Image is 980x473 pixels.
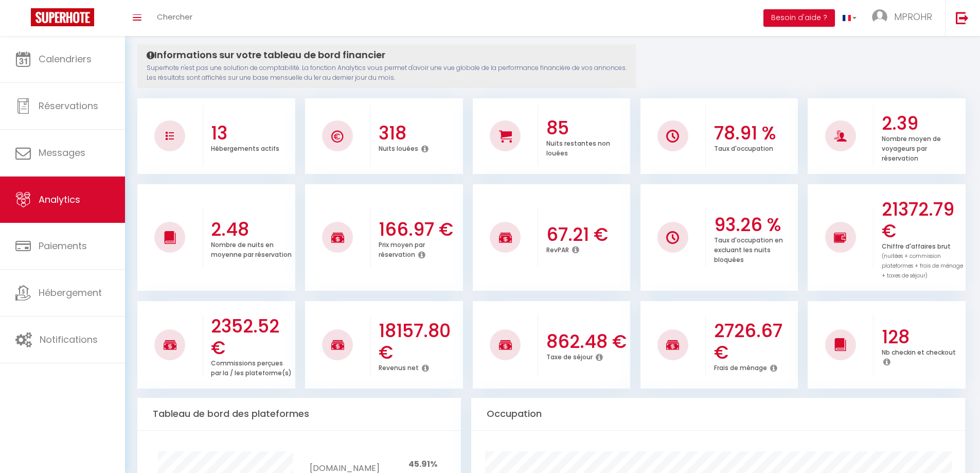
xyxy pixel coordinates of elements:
p: Prix moyen par réservation [379,238,425,259]
h3: 862.48 € [546,331,628,353]
img: Super Booking [31,8,94,26]
span: Réservations [39,99,98,112]
h3: 2352.52 € [211,316,293,359]
h3: 93.26 % [714,214,796,236]
p: Taux d'occupation [714,142,773,153]
h3: 166.97 € [379,219,460,240]
p: Nuits louées [379,142,418,153]
p: Superhote n'est pas une solution de comptabilité. La fonction Analytics vous permet d'avoir une v... [147,63,627,83]
div: Tableau de bord des plateformes [137,398,461,430]
img: NO IMAGE [166,132,174,140]
h3: 2.48 [211,219,293,240]
p: Hébergements actifs [211,142,279,153]
p: RevPAR [546,243,569,254]
span: Paiements [39,239,87,252]
p: Commissions perçues par la / les plateforme(s) [211,357,292,377]
span: 45.91% [408,458,437,470]
p: Frais de ménage [714,361,767,372]
img: NO IMAGE [666,231,679,244]
h3: 78.91 % [714,122,796,144]
img: logout [956,11,969,24]
span: Hébergement [39,286,102,299]
div: Occupation [471,398,965,430]
h3: 2726.67 € [714,320,796,363]
p: Nuits restantes non louées [546,137,610,157]
h3: 85 [546,117,628,139]
span: Analytics [39,193,80,206]
p: Taxe de séjour [546,351,593,361]
span: Notifications [40,333,98,346]
img: ... [872,9,887,25]
h3: 18157.80 € [379,320,460,363]
span: MPROHR [894,10,932,23]
span: Chercher [157,11,192,22]
h3: 13 [211,122,293,144]
p: Nombre de nuits en moyenne par réservation [211,238,292,259]
span: Messages [39,146,85,159]
h4: Informations sur votre tableau de bord financier [147,49,627,61]
p: Revenus net [379,361,419,372]
span: Calendriers [39,52,92,65]
h3: 318 [379,122,460,144]
button: Ouvrir le widget de chat LiveChat [8,4,39,35]
p: Taux d'occupation en excluant les nuits bloquées [714,234,783,264]
button: Besoin d'aide ? [763,9,835,27]
h3: 67.21 € [546,224,628,246]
